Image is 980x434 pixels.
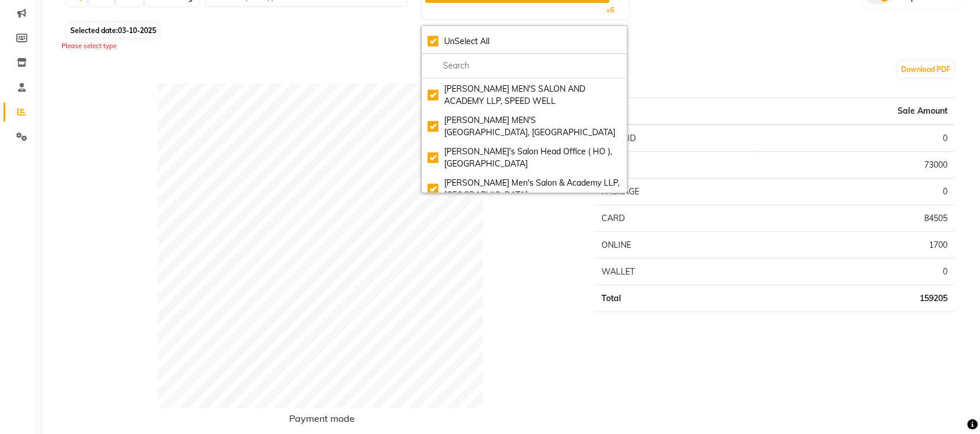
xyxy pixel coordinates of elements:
[756,232,955,258] td: 1700
[595,205,756,232] td: CARD
[756,151,955,178] td: 73000
[756,97,955,125] th: Sale Amount
[756,178,955,205] td: 0
[428,146,621,170] div: [PERSON_NAME]'s Salon Head Office ( HO ), [GEOGRAPHIC_DATA]
[607,6,624,15] span: +6
[428,177,621,201] div: [PERSON_NAME] Men's Salon & Academy LLP, [GEOGRAPHIC_DATA]
[428,60,621,72] input: multiselect-search
[67,23,159,38] span: Selected date:
[595,97,756,125] th: Type
[756,205,955,232] td: 84505
[428,35,621,48] div: UnSelect All
[428,114,621,139] div: [PERSON_NAME] MEN'S [GEOGRAPHIC_DATA], [GEOGRAPHIC_DATA]
[899,62,954,78] button: Download PDF
[118,26,156,35] span: 03-10-2025
[756,285,955,312] td: 159205
[756,258,955,285] td: 0
[595,258,756,285] td: WALLET
[595,178,756,205] td: PACKAGE
[428,83,621,107] div: [PERSON_NAME] MEN'S SALON AND ACADEMY LLP, SPEED WELL
[756,125,955,152] td: 0
[595,285,756,312] td: Total
[595,151,756,178] td: CASH
[62,41,964,51] div: Please select type
[595,232,756,258] td: ONLINE
[595,125,756,152] td: PREPAID
[289,413,355,429] h6: Payment mode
